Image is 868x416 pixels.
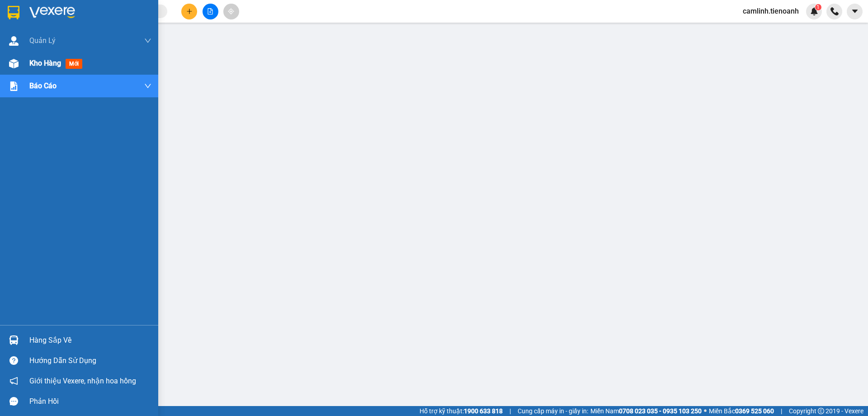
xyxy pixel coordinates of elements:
div: Hàng sắp về [29,334,151,347]
span: down [144,82,151,90]
span: Hỗ trợ kỹ thuật: [420,406,503,416]
span: message [9,397,18,406]
span: camlinh.tienoanh [736,5,806,17]
span: question-circle [9,356,18,365]
span: Quản Lý [29,35,56,46]
span: | [509,406,511,416]
strong: 1900 633 818 [464,407,503,415]
div: Hướng dẫn sử dụng [29,354,151,368]
button: aim [223,4,239,19]
img: phone-icon [830,7,839,15]
span: file-add [207,8,213,14]
span: Báo cáo [29,80,57,91]
span: down [144,37,151,44]
button: caret-down [847,4,863,19]
img: warehouse-icon [9,335,19,345]
span: notification [9,377,18,385]
span: Giới thiệu Vexere, nhận hoa hồng [29,375,136,387]
span: copyright [818,408,824,414]
span: caret-down [851,7,859,15]
strong: 0369 525 060 [735,407,774,415]
button: plus [181,4,197,19]
span: Miền Nam [590,406,702,416]
sup: 1 [815,4,821,10]
img: warehouse-icon [9,36,19,46]
span: Cung cấp máy in - giấy in: [518,406,588,416]
button: file-add [203,4,218,19]
div: Phản hồi [29,395,151,408]
span: mới [66,59,82,69]
span: plus [186,8,193,14]
img: solution-icon [9,81,19,91]
img: warehouse-icon [9,59,19,68]
img: icon-new-feature [810,7,818,15]
img: logo-vxr [8,6,19,19]
strong: 0708 023 035 - 0935 103 250 [619,407,702,415]
span: ⚪️ [704,409,707,413]
span: Kho hàng [29,59,61,67]
span: 1 [816,4,820,10]
span: Miền Bắc [709,406,774,416]
span: aim [228,8,234,14]
span: | [781,406,782,416]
